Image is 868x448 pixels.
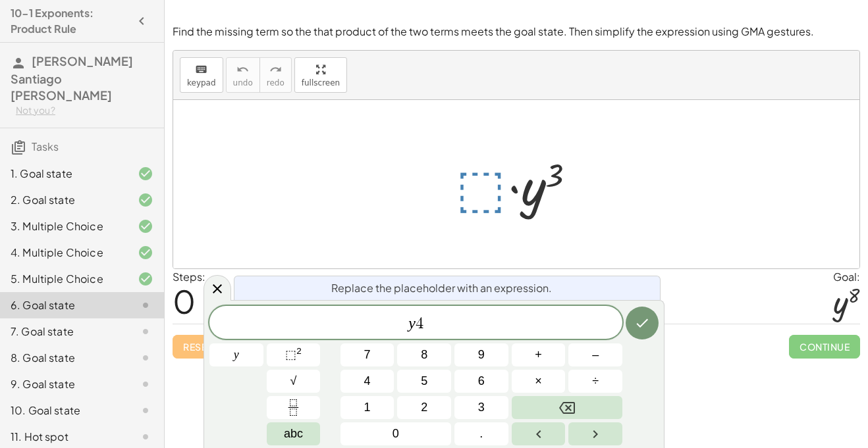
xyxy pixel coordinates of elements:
[180,57,223,93] button: keyboardkeypad
[364,372,371,390] span: 4
[592,346,599,364] span: –
[259,57,292,93] button: redoredo
[11,271,117,287] div: 5. Multiple Choice
[236,62,249,78] i: undo
[269,62,282,78] i: redo
[454,343,508,366] button: 9
[11,403,117,418] div: 10. Goal state
[568,370,622,393] button: Divide
[138,218,153,234] i: Task finished and correct.
[397,343,451,366] button: 8
[234,346,239,364] span: y
[11,376,117,392] div: 9. Goal state
[267,78,285,87] span: redo
[421,399,427,416] span: 2
[267,343,321,366] button: Squared
[454,422,508,445] button: .
[294,57,347,93] button: fullscreen
[138,271,153,287] i: Task finished and correct.
[416,316,423,332] span: 4
[195,62,207,78] i: keyboard
[290,372,297,390] span: √
[138,350,153,366] i: Task not started.
[138,297,153,313] i: Task not started.
[397,396,451,419] button: 2
[568,343,622,366] button: Minus
[364,399,371,416] span: 1
[302,78,340,87] span: fullscreen
[11,429,117,445] div: 11. Hot spot
[535,346,542,364] span: +
[535,372,542,390] span: ×
[512,396,622,419] button: Backspace
[454,370,508,393] button: 6
[138,429,153,445] i: Task not started.
[267,396,321,419] button: Fraction
[479,425,483,443] span: .
[11,192,117,208] div: 2. Goal state
[478,346,485,364] span: 9
[340,422,451,445] button: 0
[138,192,153,208] i: Task finished and correct.
[340,343,394,366] button: 7
[267,422,321,445] button: Alphabet
[11,5,130,37] h4: 10-1 Exponents: Product Rule
[421,346,427,364] span: 8
[408,314,416,332] var: y
[32,139,59,153] span: Tasks
[397,370,451,393] button: 5
[478,372,485,390] span: 6
[340,396,394,419] button: 1
[568,422,622,445] button: Right arrow
[138,403,153,418] i: Task not started.
[285,348,296,361] span: ⬚
[173,270,205,284] label: Steps:
[11,245,117,261] div: 4. Multiple Choice
[173,24,860,39] p: Find the missing term so the that product of the two terms meets the goal state. Then simplify th...
[138,166,153,182] i: Task finished and correct.
[364,346,371,364] span: 7
[284,425,303,443] span: abc
[340,370,394,393] button: 4
[138,376,153,392] i: Task not started.
[393,425,399,443] span: 0
[11,166,117,182] div: 1. Goal state
[454,396,508,419] button: 3
[138,245,153,261] i: Task finished and correct.
[11,324,117,339] div: 7. Goal state
[187,78,216,87] span: keypad
[11,53,133,103] span: [PERSON_NAME] Santiago [PERSON_NAME]
[421,372,427,390] span: 5
[138,324,153,339] i: Task not started.
[626,307,659,339] button: Done
[331,280,552,296] span: Replace the placeholder with an expression.
[512,343,566,366] button: Plus
[512,422,566,445] button: Left arrow
[296,346,302,356] sup: 2
[233,78,253,87] span: undo
[512,370,566,393] button: Times
[209,343,263,366] button: y
[11,297,117,313] div: 6. Goal state
[226,57,260,93] button: undoundo
[16,104,153,117] div: Not you?
[833,269,860,285] div: Goal:
[592,372,599,390] span: ÷
[173,281,196,321] span: 0
[478,399,485,416] span: 3
[11,350,117,366] div: 8. Goal state
[267,370,321,393] button: Square root
[11,218,117,234] div: 3. Multiple Choice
